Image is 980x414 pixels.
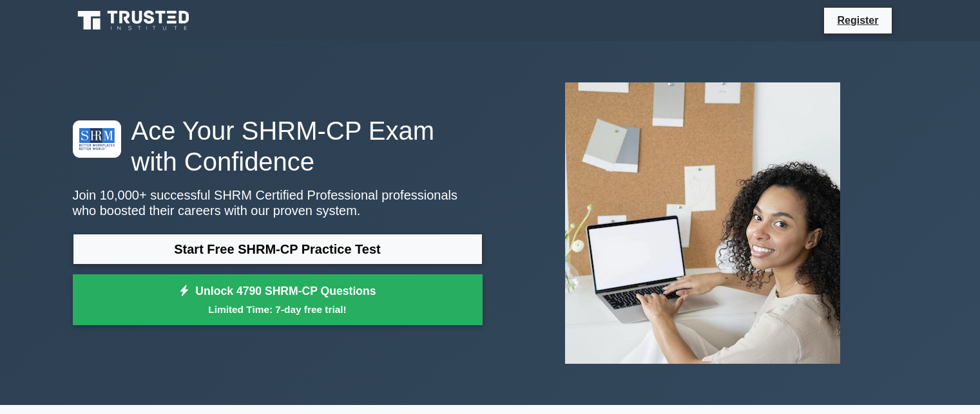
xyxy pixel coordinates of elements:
[73,115,483,177] h1: Ace Your SHRM-CP Exam with Confidence
[73,274,483,326] a: Unlock 4790 SHRM-CP QuestionsLimited Time: 7-day free trial!
[829,12,886,28] a: Register
[73,187,483,218] p: Join 10,000+ successful SHRM Certified Professional professionals who boosted their careers with ...
[89,302,466,317] small: Limited Time: 7-day free trial!
[73,234,483,265] a: Start Free SHRM-CP Practice Test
